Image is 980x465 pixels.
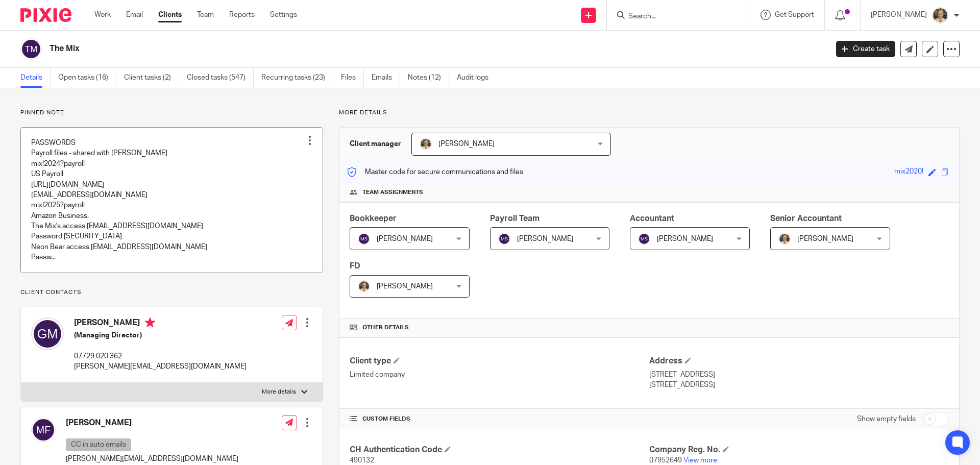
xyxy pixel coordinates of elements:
[350,370,649,380] p: Limited company
[74,317,247,330] h4: [PERSON_NAME]
[229,10,255,20] a: Reports
[871,10,927,20] p: [PERSON_NAME]
[377,283,433,290] span: [PERSON_NAME]
[94,10,111,20] a: Work
[362,188,423,197] span: Team assignments
[358,233,370,245] img: svg%3E
[74,351,247,361] p: 07729 020 362
[341,68,364,88] a: Files
[350,445,649,455] h4: CH Authentication Code
[408,68,449,88] a: Notes (12)
[74,330,247,340] h5: (Managing Director)
[66,418,238,428] h4: [PERSON_NAME]
[457,68,496,88] a: Audit logs
[932,7,948,23] img: Pete%20with%20glasses.jpg
[20,288,323,297] p: Client contacts
[627,12,719,21] input: Search
[517,235,573,242] span: [PERSON_NAME]
[74,361,247,372] p: [PERSON_NAME][EMAIL_ADDRESS][DOMAIN_NAME]
[630,214,674,223] span: Accountant
[490,214,540,223] span: Payroll Team
[836,41,895,57] a: Create task
[347,167,523,177] p: Master code for secure communications and files
[187,68,254,88] a: Closed tasks (547)
[339,109,960,117] p: More details
[145,317,155,328] i: Primary
[377,235,433,242] span: [PERSON_NAME]
[350,214,397,223] span: Bookkeeper
[262,388,296,396] p: More details
[894,166,923,178] div: mix2020!
[857,414,916,424] label: Show empty fields
[778,233,791,245] img: Pete%20with%20glasses.jpg
[20,109,323,117] p: Pinned note
[775,11,814,18] span: Get Support
[362,324,409,332] span: Other details
[158,10,182,20] a: Clients
[350,262,360,270] span: FD
[197,10,214,20] a: Team
[270,10,297,20] a: Settings
[66,454,238,464] p: [PERSON_NAME][EMAIL_ADDRESS][DOMAIN_NAME]
[358,280,370,292] img: Pete%20with%20glasses.jpg
[649,370,949,380] p: [STREET_ADDRESS]
[683,457,717,464] a: View more
[649,445,949,455] h4: Company Reg. No.
[31,317,64,350] img: svg%3E
[649,356,949,366] h4: Address
[50,43,667,54] h2: The Mix
[20,38,42,60] img: svg%3E
[126,10,143,20] a: Email
[657,235,713,242] span: [PERSON_NAME]
[638,233,650,245] img: svg%3E
[372,68,400,88] a: Emails
[498,233,510,245] img: svg%3E
[797,235,853,242] span: [PERSON_NAME]
[350,415,649,423] h4: CUSTOM FIELDS
[649,380,949,390] p: [STREET_ADDRESS]
[66,438,131,451] p: CC in auto emails
[20,68,51,88] a: Details
[58,68,116,88] a: Open tasks (16)
[770,214,842,223] span: Senior Accountant
[350,139,401,149] h3: Client manager
[420,138,432,150] img: Pete%20with%20glasses.jpg
[649,457,682,464] span: 07952649
[124,68,179,88] a: Client tasks (2)
[20,8,71,22] img: Pixie
[350,356,649,366] h4: Client type
[350,457,374,464] span: 490132
[438,140,495,148] span: [PERSON_NAME]
[31,418,56,442] img: svg%3E
[261,68,333,88] a: Recurring tasks (23)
